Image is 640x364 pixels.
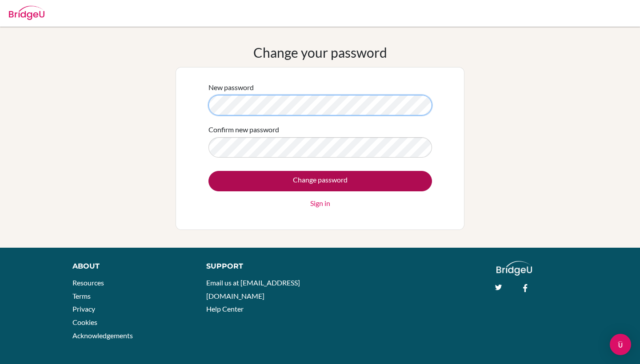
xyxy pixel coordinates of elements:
[72,278,104,287] a: Resources
[72,331,133,340] a: Acknowledgements
[72,261,186,272] div: About
[310,198,330,209] a: Sign in
[206,261,311,272] div: Support
[72,292,91,300] a: Terms
[72,318,97,326] a: Cookies
[610,334,631,355] div: Open Intercom Messenger
[208,171,432,191] input: Change password
[208,82,254,93] label: New password
[206,305,244,313] a: Help Center
[253,44,387,60] h1: Change your password
[208,124,279,135] label: Confirm new password
[72,305,95,313] a: Privacy
[496,261,532,276] img: logo_white@2x-f4f0deed5e89b7ecb1c2cc34c3e3d731f90f0f143d5ea2071677605dd97b5244.png
[9,6,44,20] img: Bridge-U
[206,278,300,300] a: Email us at [EMAIL_ADDRESS][DOMAIN_NAME]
